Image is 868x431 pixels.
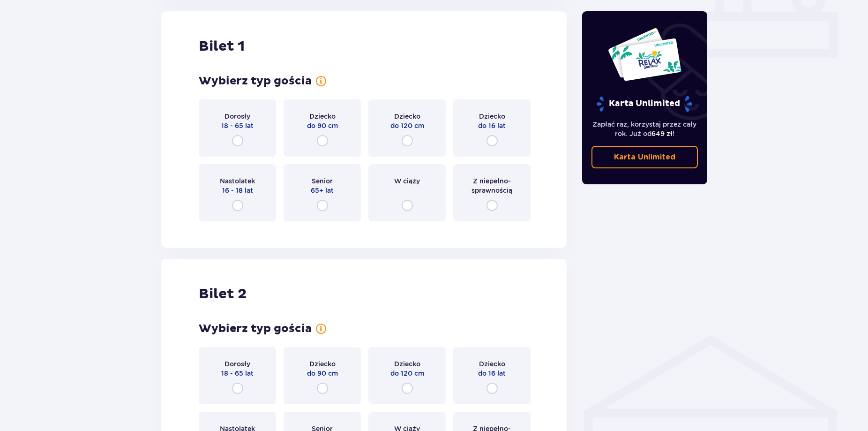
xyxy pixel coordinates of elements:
p: Bilet 1 [199,38,245,55]
p: Nastolatek [220,176,255,186]
p: Dziecko [394,359,420,369]
p: Karta Unlimited [596,96,693,112]
p: 65+ lat [311,186,334,195]
span: 649 zł [651,130,673,137]
p: do 120 cm [390,369,424,378]
p: Dorosły [224,359,250,369]
p: 18 - 65 lat [221,121,254,130]
p: do 16 lat [478,369,506,378]
p: Bilet 2 [199,285,247,303]
p: do 16 lat [478,121,506,130]
p: Wybierz typ gościa [199,322,312,336]
p: Dziecko [479,112,505,121]
p: do 120 cm [390,121,424,130]
p: Dziecko [309,359,336,369]
p: Wybierz typ gościa [199,74,312,88]
p: do 90 cm [307,121,338,130]
p: Zapłać raz, korzystaj przez cały rok. Już od ! [591,120,698,138]
p: Senior [312,176,333,186]
p: W ciąży [394,176,420,186]
p: Dziecko [479,359,505,369]
p: 18 - 65 lat [221,369,254,378]
a: Karta Unlimited [591,146,698,168]
p: Dorosły [224,112,250,121]
p: do 90 cm [307,369,338,378]
p: Z niepełno­sprawnością [462,176,522,195]
p: Karta Unlimited [614,152,675,162]
p: Dziecko [394,112,420,121]
p: Dziecko [309,112,336,121]
p: 16 - 18 lat [222,186,253,195]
